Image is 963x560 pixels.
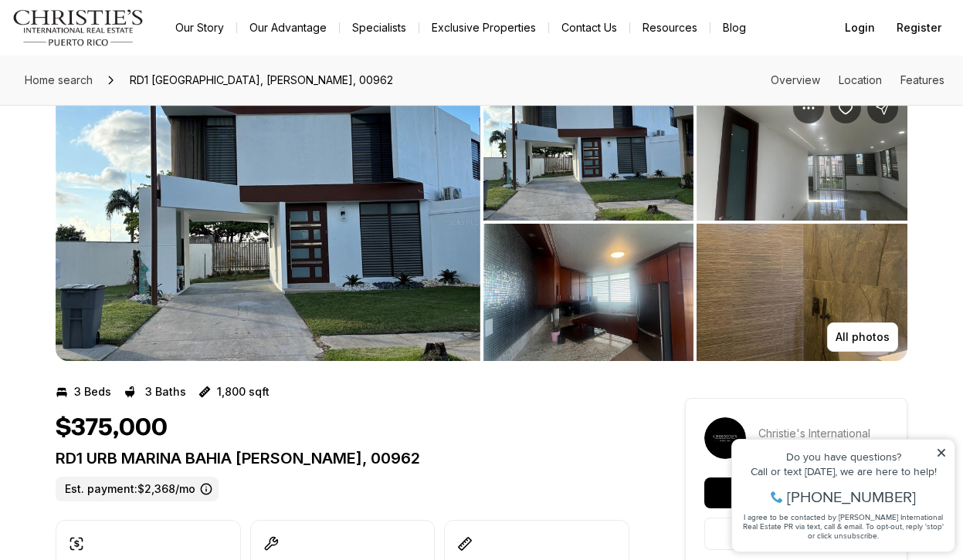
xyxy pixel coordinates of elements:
[419,17,548,39] a: Exclusive Properties
[483,83,908,361] li: 2 of 4
[56,413,168,443] h1: $375,000
[56,449,629,467] p: RD1 URB MARINA BAHIA [PERSON_NAME], 00962
[124,380,186,404] button: 3 Baths
[704,518,888,550] button: Contact agent
[56,477,219,501] label: Est. payment: $2,368/mo
[897,22,941,34] span: Register
[56,83,907,361] div: Listing Photos
[900,73,944,86] a: Skip to: Features
[19,68,99,93] a: Home search
[845,22,875,34] span: Login
[549,17,629,39] button: Contact Us
[830,93,861,123] button: Save Property: RD1 URB MARINA BAHIA
[145,386,186,398] p: 3 Baths
[63,73,192,88] span: [PHONE_NUMBER]
[827,322,898,352] button: All photos
[771,74,944,86] nav: Page section menu
[836,331,890,343] p: All photos
[839,73,882,86] a: Skip to: Location
[836,12,884,43] button: Login
[887,12,951,43] button: Register
[771,73,820,86] a: Skip to: Overview
[340,17,419,39] a: Specialists
[697,224,907,361] button: View image gallery
[16,49,223,60] div: Call or text [DATE], we are here to help!
[124,68,399,93] span: RD1 [GEOGRAPHIC_DATA], [PERSON_NAME], 00962
[710,17,758,39] a: Blog
[793,93,824,123] button: Property options
[19,95,220,124] span: I agree to be contacted by [PERSON_NAME] International Real Estate PR via text, call & email. To ...
[16,35,223,46] div: Do you have questions?
[25,73,93,86] span: Home search
[237,17,339,39] a: Our Advantage
[163,17,236,39] a: Our Story
[12,9,144,46] img: logo
[483,83,694,221] button: View image gallery
[704,477,888,508] button: Request a tour
[56,83,480,361] li: 1 of 4
[217,386,270,398] p: 1,800 sqft
[697,83,907,221] button: View image gallery
[630,17,710,39] a: Resources
[56,83,480,361] button: View image gallery
[74,386,111,398] p: 3 Beds
[867,93,898,123] button: Share Property: RD1 URB MARINA BAHIA
[483,224,694,361] button: View image gallery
